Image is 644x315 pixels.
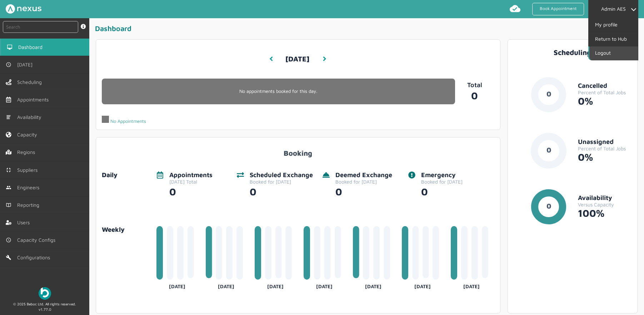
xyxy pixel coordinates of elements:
[578,207,631,219] div: 100%
[578,95,631,107] div: 0%
[250,185,313,197] div: 0
[578,146,631,151] div: Percent of Total Jobs
[169,185,213,197] div: 0
[578,82,631,90] div: Cancelled
[156,281,198,289] div: [DATE]
[6,97,11,102] img: appointments-left-menu.svg
[578,138,631,146] div: Unassigned
[18,44,45,50] span: Dashboard
[514,133,631,180] a: 0UnassignedPercent of Total Jobs0%
[102,171,151,179] div: Daily
[3,21,78,33] input: Search by: Ref, PostCode, MPAN, MPRN, Account, Customer
[589,32,638,46] a: Return to Hub
[250,171,313,179] div: Scheduled Exchange
[335,171,392,179] div: Deemed Exchange
[102,143,494,157] div: Booking
[353,281,394,289] div: [DATE]
[7,44,13,50] img: md-desktop.svg
[255,281,296,289] div: [DATE]
[102,89,455,94] p: No appointments booked for this day.
[578,151,631,163] div: 0%
[17,79,45,85] span: Scheduling
[421,179,463,185] div: Booked for [DATE]
[17,114,44,120] span: Availability
[6,167,11,173] img: md-contract.svg
[250,179,313,185] div: Booked for [DATE]
[6,79,11,85] img: scheduling-left-menu.svg
[546,146,551,154] text: 0
[589,18,638,32] a: My profile
[39,287,51,300] img: Beboc Logo
[17,167,40,173] span: Suppliers
[102,116,146,124] div: No Appointments
[421,171,463,179] div: Emergency
[17,220,33,225] span: Users
[169,179,213,185] div: [DATE] Total
[6,237,11,243] img: md-time.svg
[6,255,11,260] img: md-build.svg
[514,77,631,124] a: 0CancelledPercent of Total Jobs0%
[455,81,494,89] p: Total
[6,114,11,120] img: md-list.svg
[169,171,213,179] div: Appointments
[546,90,551,98] text: 0
[6,220,11,225] img: user-left-menu.svg
[589,46,638,60] a: Logout
[509,3,521,14] img: md-cloud-done.svg
[532,3,584,15] a: Book Appointment
[335,179,392,185] div: Booked for [DATE]
[546,202,551,210] text: 0
[6,4,41,14] img: Nexus
[451,281,492,289] div: [DATE]
[17,255,53,260] span: Configurations
[6,185,11,190] img: md-people.svg
[304,281,345,289] div: [DATE]
[421,185,463,197] div: 0
[17,185,42,190] span: Engineers
[17,149,38,155] span: Regions
[17,132,40,137] span: Capacity
[6,132,11,137] img: capacity-left-menu.svg
[455,89,494,101] a: 0
[514,48,631,56] div: Scheduling
[578,90,631,95] div: Percent of Total Jobs
[578,194,631,202] div: Availability
[17,202,42,208] span: Reporting
[17,62,35,67] span: [DATE]
[17,237,58,243] span: Capacity Configs
[285,49,309,69] h3: [DATE]
[6,202,11,208] img: md-book.svg
[6,149,11,155] img: regions.left-menu.svg
[335,185,392,197] div: 0
[95,24,641,36] div: Dashboard
[6,62,11,67] img: md-time.svg
[578,202,631,207] div: Versus Capacity
[17,97,51,102] span: Appointments
[102,226,151,234] a: Weekly
[206,281,247,289] div: [DATE]
[402,281,443,289] div: [DATE]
